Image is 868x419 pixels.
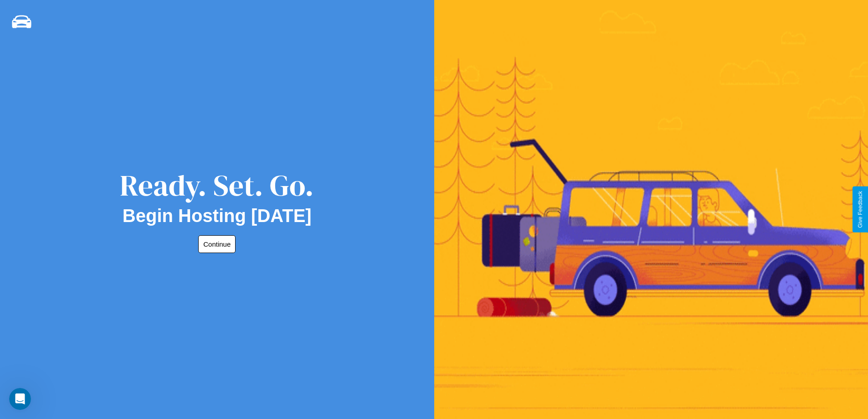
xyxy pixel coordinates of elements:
button: Continue [198,235,236,253]
h2: Begin Hosting [DATE] [123,206,312,226]
iframe: Intercom live chat [9,388,31,410]
div: Give Feedback [857,191,863,228]
div: Ready. Set. Go. [120,165,314,206]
